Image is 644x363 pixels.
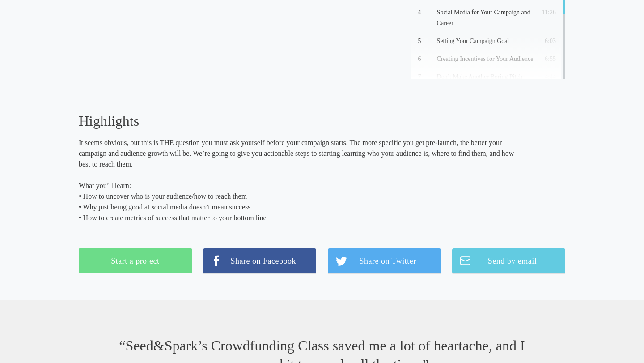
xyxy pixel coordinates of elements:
p: Creating Incentives for Your Audience [437,54,534,64]
a: Share on Twitter [328,248,441,274]
p: 7 [418,72,433,82]
p: 6:03 [537,36,555,47]
a: Send by email [452,248,565,274]
a: Share on Facebook [203,248,316,274]
p: Setting Your Campaign Goal [437,36,534,47]
p: 6:55 [537,54,555,64]
p: 6 [418,54,433,64]
h3: Highlights [79,111,517,130]
p: 4:44 [537,72,555,82]
span: What you’ll learn: [79,182,131,189]
p: 4 [418,7,433,18]
p: • How to uncover who is your audience/how to reach them • Why just being good at social media doe... [79,180,517,223]
p: Social Media for Your Campaign and Career [437,7,534,29]
a: Start a project [79,248,192,274]
p: Don’t Make Another Boring Pitch Video. [437,72,534,93]
p: It seems obvious, but this is THE question you must ask yourself before your campaign starts. The... [79,137,517,170]
p: 11:26 [537,7,555,18]
p: 5 [418,36,433,47]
